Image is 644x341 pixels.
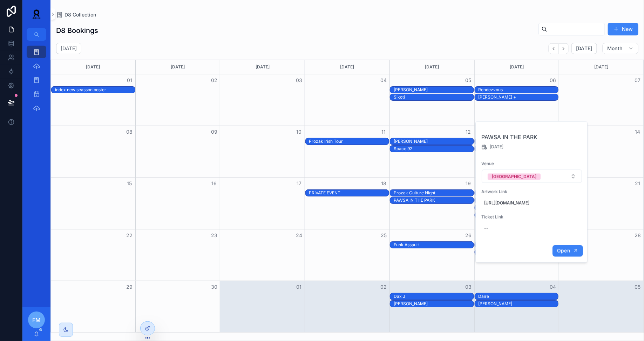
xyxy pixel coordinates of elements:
[633,231,642,240] button: 28
[126,231,134,240] button: 22
[479,87,558,93] div: Rendezvous
[295,76,303,85] button: 03
[394,146,474,152] div: Space 92
[479,301,558,307] div: Yousuke Yukimatsu
[126,128,134,136] button: 08
[379,128,388,136] button: 11
[394,94,474,100] div: Sikoti
[394,87,474,93] div: Fatima Hajji
[490,144,503,150] span: [DATE]
[394,197,474,203] div: PAWSA IN THE PARK
[607,45,623,52] span: Month
[221,60,304,74] div: [DATE]
[379,76,388,85] button: 04
[394,146,474,152] div: Space 92
[394,87,474,93] div: [PERSON_NAME]
[379,179,388,188] button: 18
[492,174,536,180] div: [GEOGRAPHIC_DATA]
[549,43,559,54] button: Back
[481,161,582,167] span: Venue
[56,11,96,18] a: D8 Collection
[306,60,388,74] div: [DATE]
[479,293,558,300] div: Daire
[464,76,473,85] button: 05
[391,60,473,74] div: [DATE]
[633,76,642,85] button: 07
[126,179,134,188] button: 15
[394,190,474,196] div: Prozak Culture Night
[394,301,474,307] div: [PERSON_NAME]
[309,139,389,144] div: Prozak Irish Tour
[633,179,642,188] button: 21
[557,248,570,254] span: Open
[559,43,569,54] button: Next
[484,226,488,231] div: --
[55,87,135,93] div: index new seasson poster
[309,138,389,145] div: Prozak Irish Tour
[394,242,474,248] div: Funk Assault
[464,179,473,188] button: 19
[571,43,597,54] button: [DATE]
[295,128,303,136] button: 10
[394,190,474,196] div: Prozak Culture Night
[484,200,579,206] span: [URL][DOMAIN_NAME]
[126,283,134,291] button: 29
[295,283,303,291] button: 01
[394,242,474,248] div: Funk Assault
[309,190,389,196] div: PRIVATE EVENT
[379,283,388,291] button: 02
[576,45,592,52] span: [DATE]
[309,190,389,196] div: PRIVATE EVENT
[52,60,134,74] div: [DATE]
[633,283,642,291] button: 05
[210,76,218,85] button: 02
[394,94,474,100] div: Sikoti
[210,283,218,291] button: 30
[137,60,219,74] div: [DATE]
[464,128,473,136] button: 12
[479,294,558,299] div: Daire
[482,170,582,183] button: Select Button
[476,60,558,74] div: [DATE]
[394,139,474,144] div: [PERSON_NAME]
[56,26,98,35] h1: D8 Bookings
[394,294,474,299] div: Dax J
[481,189,582,195] span: Artwork Link
[295,179,303,188] button: 17
[479,301,558,307] div: [PERSON_NAME]
[394,138,474,145] div: SOSA
[553,245,583,257] button: Open
[633,128,642,136] button: 14
[65,11,96,18] span: D8 Collection
[61,45,77,52] h2: [DATE]
[608,23,638,35] button: New
[50,60,644,333] div: Month View
[479,94,558,100] div: Omar +
[55,87,135,93] div: index new seasson poster
[560,60,643,74] div: [DATE]
[210,128,218,136] button: 09
[549,283,557,291] button: 04
[28,8,45,20] img: App logo
[394,301,474,307] div: Paul Van Dyk
[549,76,557,85] button: 06
[210,179,218,188] button: 16
[379,231,388,240] button: 25
[394,293,474,300] div: Dax J
[210,231,218,240] button: 23
[603,43,638,54] button: Month
[479,94,558,100] div: [PERSON_NAME] +
[32,316,41,324] span: FM
[464,231,473,240] button: 26
[295,231,303,240] button: 24
[481,214,582,220] span: Ticket Link
[126,76,134,85] button: 01
[22,41,50,123] div: scrollable content
[481,133,582,141] h2: PAWSA IN THE PARK
[479,87,558,93] div: Rendezvous
[394,198,474,203] div: PAWSA IN THE PARK
[464,283,473,291] button: 03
